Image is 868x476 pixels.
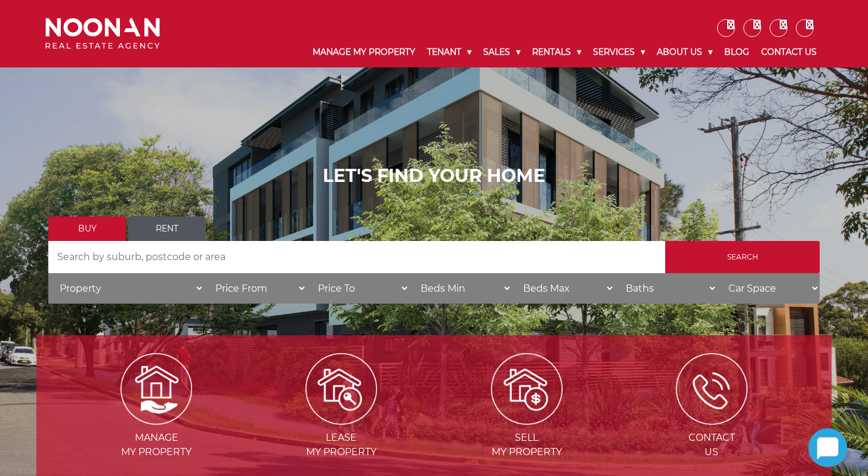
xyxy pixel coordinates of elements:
a: Rent [128,217,206,241]
a: Contact Us [755,37,823,67]
span: Lease my Property [250,431,433,459]
img: Lease my property [305,353,377,425]
a: Rentals [526,37,587,67]
span: Sell my Property [435,431,618,459]
img: Sell my property [491,353,563,425]
a: Leasemy Property [250,382,433,458]
span: Manage my Property [65,431,248,459]
a: ContactUs [620,382,803,458]
input: Search by suburb, postcode or area [48,241,665,273]
img: ICONS [676,353,747,425]
img: Noonan Real Estate Agency [45,18,160,50]
a: Blog [718,37,755,67]
a: Managemy Property [65,382,248,458]
a: About Us [651,37,718,67]
a: Buy [48,217,126,241]
img: Manage my Property [121,353,192,425]
h1: LET'S FIND YOUR HOME [48,165,820,187]
a: Tenant [421,37,477,67]
a: Sellmy Property [435,382,618,458]
input: Search [665,241,820,273]
span: Contact Us [620,431,803,459]
a: Manage My Property [307,37,421,67]
a: Sales [477,37,526,67]
a: Services [587,37,651,67]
